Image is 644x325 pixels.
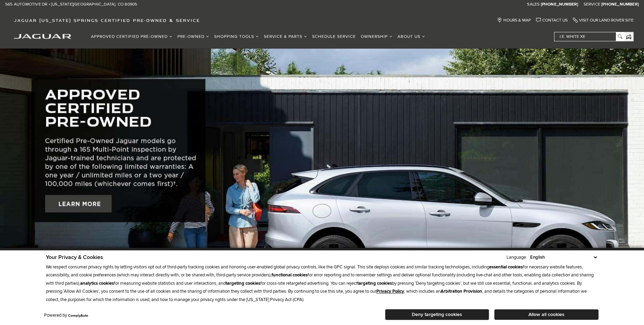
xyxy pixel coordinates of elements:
a: Contact Us [536,18,568,23]
a: ComplyAuto [68,314,88,318]
div: Language: [507,255,527,260]
a: Pre-Owned [175,31,212,43]
strong: Arbitration Provision [441,289,482,294]
span: Sales [527,2,540,7]
span: Jaguar [US_STATE] Springs Certified Pre-Owned & Service [14,18,200,23]
a: Service & Parts [261,31,310,43]
select: Language Select [528,254,599,261]
a: jaguar [14,33,71,39]
img: Jaguar [14,34,71,39]
strong: analytics cookies [80,281,114,286]
a: Schedule Service [310,31,358,43]
nav: Main Navigation [89,31,428,43]
a: Shopping Tools [212,31,261,43]
strong: targeting cookies [357,281,392,286]
a: 565 Automotive Dr • [US_STATE][GEOGRAPHIC_DATA], CO 80905 [5,2,137,7]
span: Your Privacy & Cookies [46,254,103,261]
a: Visit Our Land Rover Site [573,18,634,23]
a: [PHONE_NUMBER] [601,2,639,7]
strong: targeting cookies [226,281,260,286]
a: Jaguar [US_STATE] Springs Certified Pre-Owned & Service [10,18,203,23]
a: Hours & Map [497,18,531,23]
strong: essential cookies [489,264,523,270]
input: i.e. White XE [554,32,624,41]
div: Powered by [44,313,88,318]
a: Privacy Policy [376,289,404,294]
span: Service [584,2,600,7]
p: We respect consumer privacy rights by letting visitors opt out of third-party tracking cookies an... [46,263,599,304]
button: Allow all cookies [494,309,599,320]
button: Deny targeting cookies [385,309,489,320]
a: About Us [395,31,428,43]
a: Approved Certified Pre-Owned [89,31,175,43]
strong: functional cookies [271,272,308,278]
a: [PHONE_NUMBER] [541,2,578,7]
a: Ownership [358,31,395,43]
